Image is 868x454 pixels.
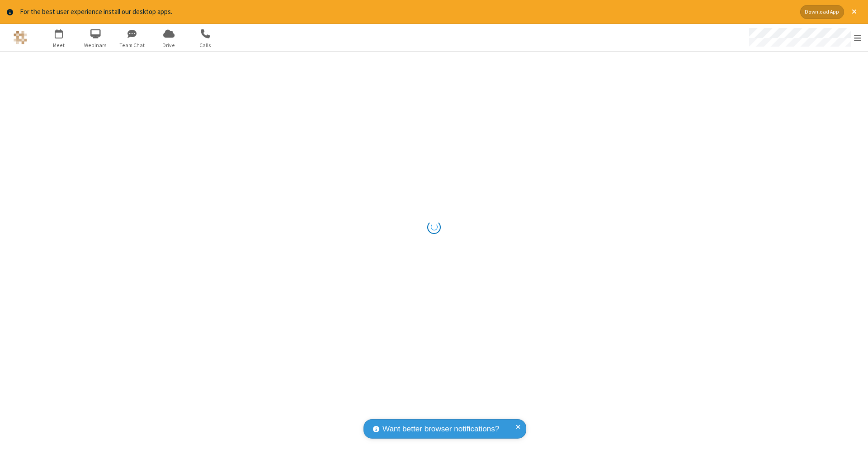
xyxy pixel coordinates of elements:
[189,41,222,49] span: Calls
[42,41,76,49] span: Meet
[847,5,861,19] button: Close alert
[382,423,499,435] span: Want better browser notifications?
[79,41,113,49] span: Webinars
[115,41,149,49] span: Team Chat
[20,7,793,17] div: For the best user experience install our desktop apps.
[800,5,844,19] button: Download App
[152,41,186,49] span: Drive
[3,24,37,51] button: Logo
[741,24,868,51] div: Open menu
[14,31,27,44] img: QA Selenium DO NOT DELETE OR CHANGE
